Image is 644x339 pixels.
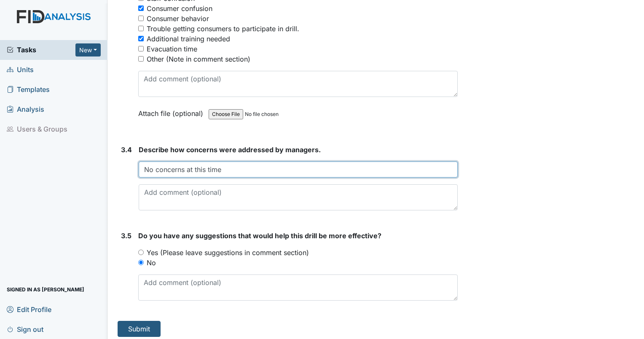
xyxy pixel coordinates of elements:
input: Evacuation time [138,46,144,51]
input: Consumer confusion [138,5,144,11]
div: Trouble getting consumers to participate in drill. [147,24,299,34]
span: Describe how concerns were addressed by managers. [139,145,321,154]
button: New [75,43,101,56]
label: 3.4 [121,145,132,155]
a: Tasks [7,45,75,55]
label: No [147,258,156,268]
input: No [138,260,144,265]
span: Units [7,63,34,76]
div: Consumer behavior [147,13,209,24]
div: Additional training needed [147,34,230,44]
label: Yes (Please leave suggestions in comment section) [147,248,309,258]
div: Other (Note in comment section) [147,54,250,64]
input: Consumer behavior [138,16,144,21]
span: Analysis [7,103,44,116]
span: Signed in as [PERSON_NAME] [7,283,84,296]
input: Yes (Please leave suggestions in comment section) [138,250,144,255]
label: Attach file (optional) [138,104,207,118]
span: Templates [7,83,50,96]
span: Sign out [7,323,43,336]
button: Submit [118,321,161,337]
input: Trouble getting consumers to participate in drill. [138,26,144,31]
span: Do you have any suggestions that would help this drill be more effective? [138,231,381,240]
input: Additional training needed [138,36,144,41]
span: Edit Profile [7,303,51,316]
div: Consumer confusion [147,3,212,13]
label: 3.5 [121,231,131,241]
input: Other (Note in comment section) [138,56,144,62]
div: Evacuation time [147,44,197,54]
